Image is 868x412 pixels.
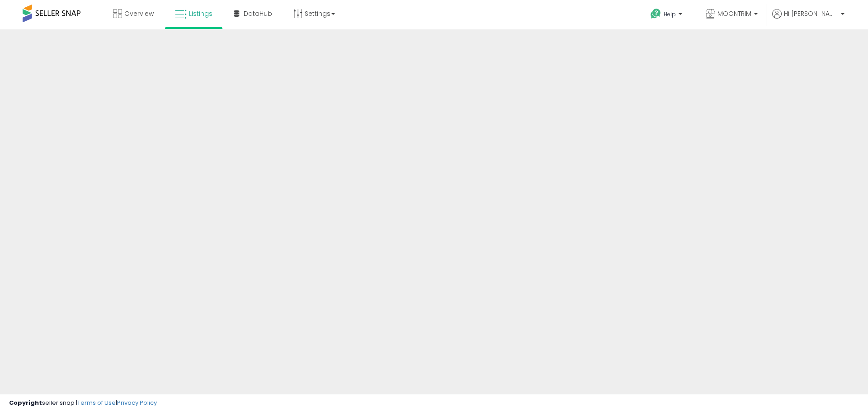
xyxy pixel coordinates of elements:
[77,398,116,407] a: Terms of Use
[244,9,272,18] span: DataHub
[189,9,212,18] span: Listings
[772,9,844,29] a: Hi [PERSON_NAME]
[117,398,157,407] a: Privacy Policy
[9,399,157,407] div: seller snap | |
[643,1,691,29] a: Help
[784,9,838,18] span: Hi [PERSON_NAME]
[664,10,676,18] span: Help
[650,8,661,19] i: Get Help
[717,9,751,18] span: MOONTRIM
[9,398,42,407] strong: Copyright
[124,9,154,18] span: Overview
